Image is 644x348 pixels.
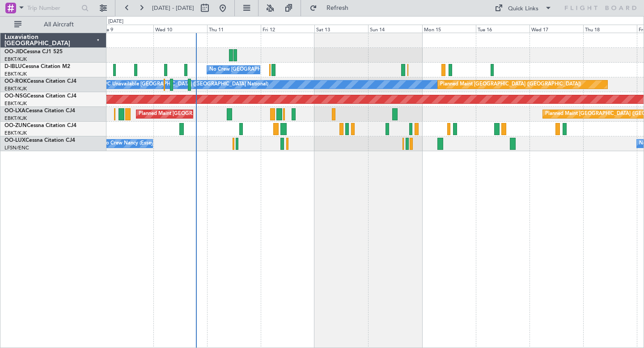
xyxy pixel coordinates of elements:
[4,71,27,77] a: EBKT/KJK
[4,108,25,114] span: OO-LXA
[4,56,27,63] a: EBKT/KJK
[508,4,538,13] div: Quick Links
[4,123,27,128] span: OO-ZUN
[4,64,70,69] a: D-IBLUCessna Citation M2
[4,138,75,143] a: OO-LUXCessna Citation CJ4
[108,18,123,25] div: [DATE]
[153,25,207,33] div: Wed 10
[490,1,556,15] button: Quick Links
[4,93,27,99] span: OO-NSG
[102,78,268,91] div: A/C Unavailable [GEOGRAPHIC_DATA] ([GEOGRAPHIC_DATA] National)
[209,63,359,76] div: No Crew [GEOGRAPHIC_DATA] ([GEOGRAPHIC_DATA] National)
[4,64,22,69] span: D-IBLU
[583,25,637,33] div: Thu 18
[4,108,75,114] a: OO-LXACessna Citation CJ4
[4,49,63,55] a: OO-JIDCessna CJ1 525
[4,115,27,122] a: EBKT/KJK
[368,25,422,33] div: Sun 14
[4,130,27,136] a: EBKT/KJK
[4,49,23,55] span: OO-JID
[100,25,153,33] div: Tue 9
[4,85,27,92] a: EBKT/KJK
[207,25,261,33] div: Thu 11
[4,79,27,84] span: OO-ROK
[4,93,76,99] a: OO-NSGCessna Citation CJ4
[314,25,368,33] div: Sat 13
[530,25,583,33] div: Wed 17
[102,137,155,150] div: No Crew Nancy (Essey)
[440,78,581,91] div: Planned Maint [GEOGRAPHIC_DATA] ([GEOGRAPHIC_DATA])
[319,5,356,11] span: Refresh
[422,25,476,33] div: Mon 15
[4,123,76,128] a: OO-ZUNCessna Citation CJ4
[4,79,76,84] a: OO-ROKCessna Citation CJ4
[4,100,27,107] a: EBKT/KJK
[4,138,25,143] span: OO-LUX
[261,25,314,33] div: Fri 12
[4,144,29,151] a: LFSN/ENC
[10,17,97,32] button: All Aircraft
[476,25,530,33] div: Tue 16
[23,21,94,28] span: All Aircraft
[139,107,301,121] div: Planned Maint [GEOGRAPHIC_DATA] ([GEOGRAPHIC_DATA] National)
[27,1,79,15] input: Trip Number
[152,4,194,12] span: [DATE] - [DATE]
[305,1,359,15] button: Refresh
